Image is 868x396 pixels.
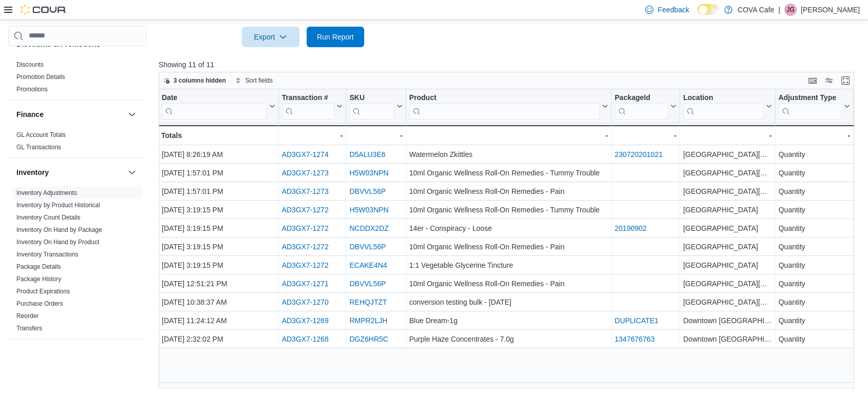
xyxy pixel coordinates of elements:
[16,324,42,332] span: Transfers
[317,32,354,42] span: Run Report
[16,263,61,270] a: Package Details
[8,129,146,157] div: Finance
[839,74,852,87] button: Enter fullscreen
[16,189,77,196] a: Inventory Adjustments
[16,167,124,177] button: Inventory
[349,129,402,142] div: -
[614,129,676,142] div: -
[16,251,79,258] a: Inventory Transactions
[16,109,124,120] button: Finance
[307,27,364,47] button: Run Report
[683,129,771,142] div: -
[126,38,138,50] button: Discounts & Promotions
[16,226,102,233] a: Inventory On Hand by Package
[778,129,850,142] div: -
[409,129,608,142] div: -
[16,312,39,320] a: Reorder
[242,27,299,47] button: Export
[16,202,100,209] a: Inventory by Product Historical
[16,239,99,246] a: Inventory On Hand by Product
[16,325,42,332] a: Transfers
[16,109,44,120] h3: Finance
[16,312,39,320] span: Reorder
[159,74,230,87] button: 3 columns hidden
[16,288,70,295] a: Product Expirations
[126,166,138,179] button: Inventory
[801,4,860,16] p: [PERSON_NAME]
[16,144,61,151] a: GL Transactions
[778,4,780,16] p: |
[8,58,146,100] div: Discounts & Promotions
[16,300,63,307] a: Purchase Orders
[738,4,774,16] p: COVA Cafe
[16,300,63,308] span: Purchase Orders
[16,275,61,283] a: Package History
[246,76,273,85] span: Sort fields
[248,27,293,47] span: Export
[16,131,66,138] a: GL Account Totals
[16,73,65,81] a: Promotion Details
[16,86,48,93] a: Promotions
[126,108,138,121] button: Finance
[231,74,277,87] button: Sort fields
[159,60,861,70] p: Showing 11 of 11
[16,61,44,68] a: Discounts
[786,4,794,16] span: JG
[806,74,819,87] button: Keyboard shortcuts
[16,214,81,221] a: Inventory Count Details
[281,129,343,142] div: -
[21,5,67,15] img: Cova
[161,129,275,142] div: Totals
[174,76,226,85] span: 3 columns hidden
[657,5,689,15] span: Feedback
[16,167,49,177] h3: Inventory
[823,74,835,87] button: Display options
[697,4,719,15] input: Dark Mode
[784,4,797,16] div: Jonathan Graef
[8,187,146,339] div: Inventory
